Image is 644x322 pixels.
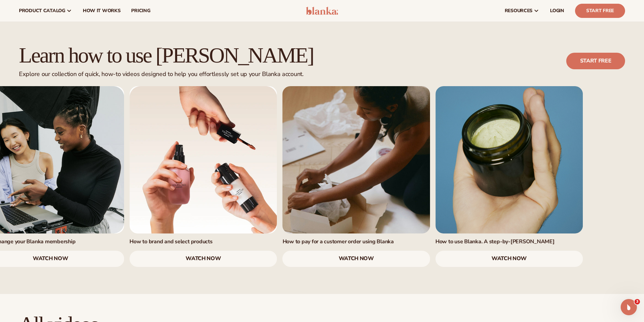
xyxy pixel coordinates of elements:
span: 3 [635,299,640,304]
a: Start free [566,53,625,69]
a: watch now [129,251,277,267]
div: 5 / 7 [129,86,277,267]
a: watch now [435,251,583,267]
h3: How to brand and select products [129,238,277,245]
img: logo [306,7,338,15]
div: Explore our collection of quick, how-to videos designed to help you effortlessly set up your Blan... [19,71,313,78]
span: resources [505,8,532,14]
h3: How to pay for a customer order using Blanka [283,238,430,245]
span: product catalog [19,8,65,14]
span: LOGIN [550,8,564,14]
h3: How to use Blanka. A step-by-[PERSON_NAME] [435,238,583,245]
h2: Learn how to use [PERSON_NAME] [19,44,313,67]
iframe: Intercom live chat [621,299,637,315]
div: 6 / 7 [283,86,430,267]
span: How It Works [83,8,121,14]
a: Start Free [575,4,625,18]
a: watch now [283,251,430,267]
div: 7 / 7 [435,86,583,267]
span: pricing [131,8,150,14]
